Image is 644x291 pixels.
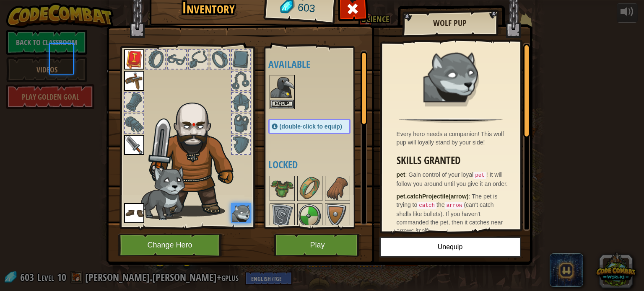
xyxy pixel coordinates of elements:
[270,204,294,228] img: portrait.png
[473,172,486,179] code: pet
[298,204,322,228] img: portrait.png
[298,177,322,200] img: portrait.png
[397,171,405,178] strong: pet
[124,203,144,223] img: portrait.png
[118,234,224,257] button: Change Hero
[326,204,349,228] img: portrait.png
[274,234,361,257] button: Play
[397,193,469,200] strong: pet.catchProjectile(arrow)
[270,177,294,200] img: portrait.png
[124,135,144,155] img: portrait.png
[397,193,503,234] span: The pet is trying to the (can't catch shells like bullets). If you haven't commanded the pet, the...
[270,76,294,99] img: portrait.png
[397,171,508,187] span: Gain control of your loyal ! It will follow you around until you give it an order.
[417,202,436,209] code: catch
[397,155,509,166] h3: Skills Granted
[231,203,251,223] img: portrait.png
[423,49,478,103] img: portrait.png
[280,123,342,130] span: (double-click to equip)
[270,100,294,108] button: Equip
[326,177,349,200] img: portrait.png
[124,49,144,70] img: portrait.png
[397,130,509,147] div: Every hero needs a companion! This wolf pup will loyally stand by your side!
[399,118,502,123] img: hr.png
[138,166,185,220] img: wolf-pup-paper-doll.png
[124,71,144,91] img: portrait.png
[145,95,248,216] img: goliath_hair.png
[268,59,367,70] h4: Available
[468,193,472,200] span: :
[268,159,367,170] h4: Locked
[379,237,521,258] button: Unequip
[405,171,409,178] span: :
[410,18,489,28] h2: Wolf Pup
[445,202,464,209] code: arrow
